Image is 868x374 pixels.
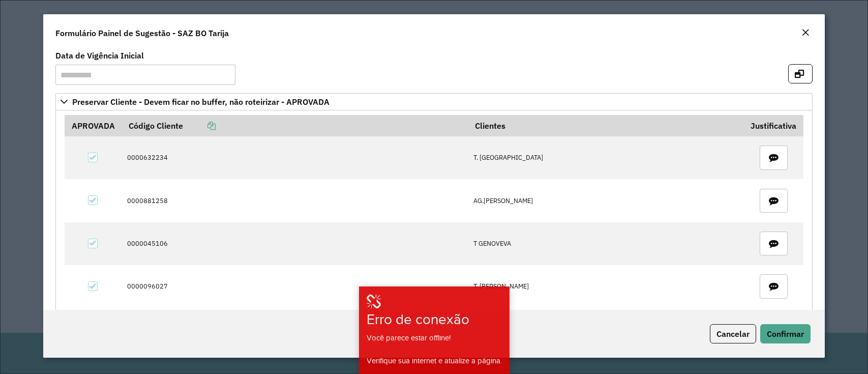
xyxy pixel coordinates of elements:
h4: Formulário Painel de Sugestão - SAZ BO Tarija [55,27,229,39]
td: 0000632234 [122,136,468,179]
span: Cancelar [716,329,750,339]
label: Data de Vigência Inicial [55,49,144,62]
th: APROVADA [65,115,122,136]
td: 0000881258 [122,179,468,222]
td: T GENOVEVA [468,222,744,265]
a: Preservar Cliente - Devem ficar no buffer, não roteirizar - APROVADA [55,93,812,110]
hb-button: Confirma sugestões e abre em nova aba [788,68,813,78]
a: Copiar [183,121,216,131]
div: Você parece estar offline! Verifique sua internet e atualize a página. [361,332,508,367]
td: 0000096027 [122,265,468,308]
td: T. [GEOGRAPHIC_DATA] [468,136,744,179]
th: Justificativa [744,115,803,136]
button: Confirmar [760,324,811,343]
h3: Erro de conexão [367,311,477,328]
button: Close [798,26,813,40]
td: AG.[PERSON_NAME] [468,179,744,222]
th: Código Cliente [122,115,468,136]
th: Clientes [468,115,744,136]
em: Fechar [801,28,810,37]
td: T. [PERSON_NAME] [468,265,744,308]
button: Cancelar [710,324,756,343]
td: 0000045106 [122,222,468,265]
span: Preservar Cliente - Devem ficar no buffer, não roteirizar - APROVADA [72,98,330,106]
span: Confirmar [767,329,804,339]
